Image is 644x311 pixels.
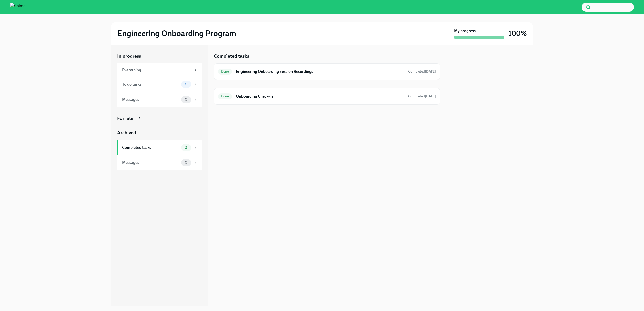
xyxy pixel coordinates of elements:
div: Completed tasks [122,145,179,150]
span: 0 [182,161,190,164]
a: Messages0 [117,155,202,170]
strong: My progress [454,28,476,34]
div: Everything [122,67,191,73]
span: 0 [182,98,190,101]
div: To do tasks [122,82,179,87]
div: For later [117,115,135,122]
img: Chime [10,3,25,11]
a: To do tasks0 [117,77,202,92]
a: In progress [117,53,202,59]
span: Done [218,94,232,98]
span: Completed [408,69,436,74]
a: Archived [117,129,202,136]
a: Everything [117,63,202,77]
a: DoneEngineering Onboarding Session RecordingsCompleted[DATE] [218,68,436,76]
span: September 8th, 2025 08:14 [408,69,436,74]
div: Messages [122,97,179,102]
span: September 8th, 2025 16:09 [408,94,436,99]
h2: Engineering Onboarding Program [117,28,236,38]
span: 0 [182,82,190,86]
a: Messages0 [117,92,202,107]
a: For later [117,115,202,122]
span: Done [218,70,232,73]
a: Completed tasks2 [117,140,202,155]
h6: Onboarding Check-in [236,94,404,99]
div: Messages [122,160,179,165]
a: DoneOnboarding Check-inCompleted[DATE] [218,92,436,100]
h5: Completed tasks [214,53,249,59]
h3: 100% [508,29,527,38]
strong: [DATE] [425,94,436,98]
span: Completed [408,94,436,98]
h6: Engineering Onboarding Session Recordings [236,69,404,74]
strong: [DATE] [425,69,436,74]
span: 2 [182,146,190,149]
